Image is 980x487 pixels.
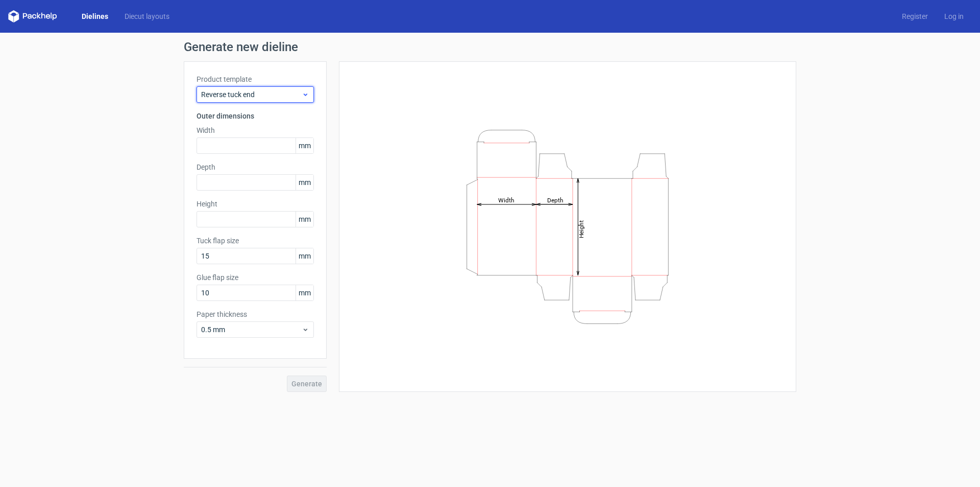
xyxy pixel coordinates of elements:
h1: Generate new dieline [184,41,796,53]
span: Reverse tuck end [201,89,302,100]
span: 0.5 mm [201,324,302,335]
tspan: Height [578,220,585,238]
h3: Outer dimensions [197,111,314,121]
span: mm [296,212,313,227]
label: Paper thickness [197,309,314,319]
label: Height [197,199,314,209]
label: Product template [197,74,314,84]
label: Depth [197,162,314,172]
tspan: Depth [547,196,563,203]
label: Tuck flap size [197,236,314,246]
a: Register [894,11,936,21]
span: mm [296,138,313,153]
span: mm [296,175,313,190]
label: Width [197,125,314,135]
a: Diecut layouts [116,11,178,21]
label: Glue flap size [197,272,314,283]
span: mm [296,285,313,300]
a: Log in [936,11,972,21]
a: Dielines [73,11,116,21]
tspan: Width [498,196,514,203]
span: mm [296,248,313,264]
